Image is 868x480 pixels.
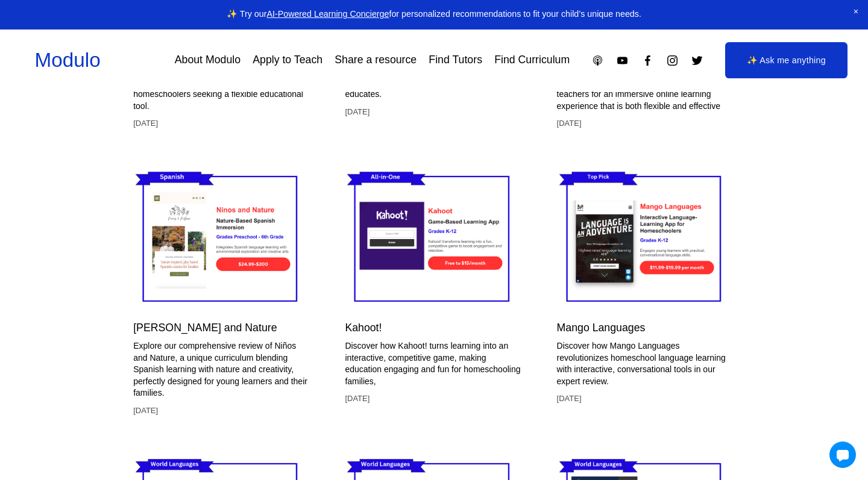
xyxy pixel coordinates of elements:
a: YouTube [616,54,629,67]
time: [DATE] [133,118,158,129]
a: Apply to Teach [253,49,322,70]
time: [DATE] [557,118,582,129]
img: Ninos and Nature [133,165,309,312]
a: Find Tutors [429,49,482,70]
time: [DATE] [345,107,370,117]
p: Discover how Mango Languages revolutionizes homeschool language learning with interactive, conver... [557,340,732,387]
a: Facebook [641,54,654,67]
p: Discover how Kahoot! turns learning into an interactive, competitive game, making education engag... [345,340,520,387]
a: Find Curriculum [494,49,570,70]
a: Modulo [35,49,101,71]
a: AI-Powered Learning Concierge [266,9,389,19]
a: [PERSON_NAME] and Nature [133,322,277,334]
time: [DATE] [133,405,158,416]
p: Explore our comprehensive review of Niños and Nature, a unique curriculum blending Spanish learni... [133,340,309,399]
a: Twitter [691,54,703,67]
img: Kahoot! [345,165,520,312]
a: Share a resource [335,49,417,70]
a: Kahoot! [345,322,382,334]
a: ✨ Ask me anything [725,42,848,78]
img: Mango Languages [557,165,732,312]
a: Apple Podcasts [591,54,604,67]
a: About Modulo [175,49,241,70]
a: Mango Languages [557,322,646,334]
time: [DATE] [345,393,370,404]
a: Instagram [666,54,679,67]
time: [DATE] [557,393,582,404]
